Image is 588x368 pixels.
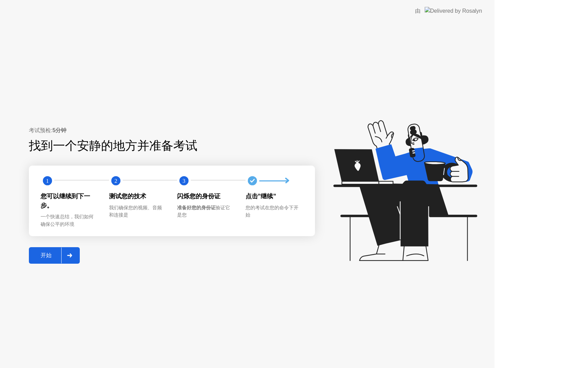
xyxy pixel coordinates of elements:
text: 3 [183,178,185,184]
div: 找到一个安静的地方并准备考试 [29,137,271,155]
text: 1 [46,178,49,184]
div: 由 [415,7,421,15]
div: 一个快速总结，我们如何确保公平的环境 [41,213,98,228]
div: 点击”继续” [246,192,303,201]
img: Delivered by Rosalyn [425,7,482,15]
b: 准备好您的身份证 [177,205,216,210]
div: 开始 [31,252,61,259]
div: 您的考试在您的命令下开始 [246,204,303,219]
div: 闪烁您的身份证 [177,192,235,201]
div: 我们确保您的视频、音频和连接是 [109,204,166,219]
div: 您可以继续到下一步。 [41,192,98,210]
button: 开始 [29,247,80,264]
div: 考试预检: [29,126,315,135]
div: 测试您的技术 [109,192,166,201]
text: 2 [114,178,117,184]
b: 5分钟 [52,127,66,133]
div: 验证它是您 [177,204,235,219]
